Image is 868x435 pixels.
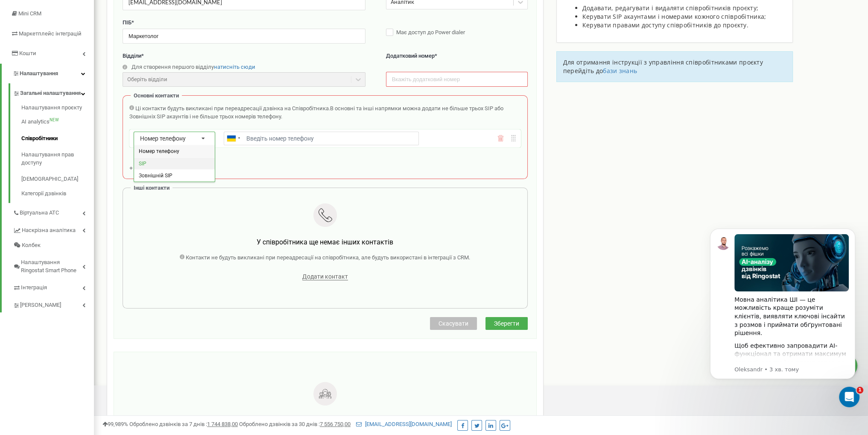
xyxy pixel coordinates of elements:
a: Віртуальна АТС [13,203,94,220]
span: Для отримання інструкції з управління співробітниками проєкту перейдіть до [563,58,763,75]
input: Введіть номер телефону [224,132,419,145]
a: Загальні налаштування [13,83,94,101]
span: Номер телефону [140,135,186,142]
a: Налаштування [2,64,94,84]
a: Наскрізна аналітика [13,220,94,238]
a: [DEMOGRAPHIC_DATA] [21,171,94,188]
span: Оброблено дзвінків за 7 днів : [129,421,238,427]
span: Контакти не будуть викликані при переадресації на співробітника, але будуть використані в інтегра... [186,254,470,261]
span: Mini CRM [18,10,41,17]
span: Ці контакти будуть викликані при переадресації дзвінка на Співробітника. [135,105,330,112]
span: Додатковий номер [386,53,435,59]
a: Колбек [13,238,94,253]
span: Має доступ до Power dialer [396,29,465,35]
span: 1 [856,387,863,394]
span: Оброблено дзвінків за 30 днів : [239,421,351,427]
a: Інтеграція [13,278,94,295]
span: Наскрізна аналітика [22,226,76,235]
span: Відділи [123,53,141,59]
button: Скасувати [430,317,477,330]
span: Для створення першого відділу [132,64,214,70]
span: Маркетплейс інтеграцій [19,30,82,37]
span: ПІБ [123,19,132,26]
a: Категорії дзвінків [21,188,94,198]
span: Номер телефону [139,148,179,154]
span: Скасувати [438,320,468,327]
span: Кошти [19,50,36,56]
span: Додавати, редагувати і видаляти співробітників проєкту; [582,4,759,12]
span: Зберегти [494,320,519,327]
span: [PERSON_NAME] [20,301,61,309]
iframe: Intercom live chat [839,387,859,407]
span: 99,989% [102,421,128,427]
a: Налаштування прав доступу [21,147,94,171]
span: Інші контакти [134,185,170,191]
span: Загальні налаштування [20,89,81,97]
a: Налаштування проєкту [21,104,94,114]
span: Віртуальна АТС [20,209,59,217]
span: Основні контакти [134,92,179,99]
a: [PERSON_NAME] [13,295,94,313]
span: Додати контакт [302,273,348,280]
span: SIP [139,160,146,166]
a: натисніть сюди [214,64,255,70]
a: Співробітники [21,130,94,147]
span: Інтеграція [21,284,47,292]
button: Зберегти [485,317,528,330]
span: Колбек [22,241,41,250]
u: 1 744 838,00 [207,421,238,427]
span: Керувати правами доступу співробітників до проєкту. [582,21,748,29]
u: 7 556 750,00 [320,421,351,427]
span: У співробітника ще немає інших контактів [257,238,393,246]
span: + Додати контакт [129,165,180,171]
input: Вкажіть додатковий номер [386,72,528,87]
a: бази знань [603,67,637,75]
div: Ukraine (Україна): +380 [224,132,244,145]
span: Керувати SIP акаунтами і номерами кожного співробітника; [582,12,766,21]
iframe: Intercom notifications повідомлення [697,216,868,412]
span: Налаштування [20,70,58,76]
input: Введіть ПІБ [123,29,365,44]
a: [EMAIL_ADDRESS][DOMAIN_NAME] [356,421,452,427]
span: Зовнішній SIP [139,173,172,179]
a: AI analyticsNEW [21,114,94,130]
a: Налаштування Ringostat Smart Phone [13,253,94,278]
span: Налаштування Ringostat Smart Phone [21,259,82,274]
